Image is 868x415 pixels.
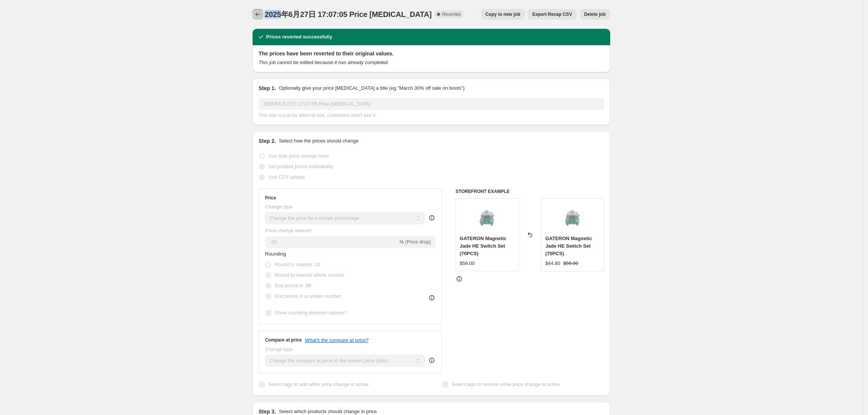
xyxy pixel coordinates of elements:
span: Select tags to add while price change is active [268,381,369,387]
div: help [428,214,436,222]
span: Use bulk price change rules [268,153,329,159]
button: What's the compare at price? [305,337,369,343]
span: Change type [265,204,293,210]
span: Rounding [265,251,286,257]
span: $56.00 [460,260,475,266]
span: Price change amount [265,228,311,233]
span: Reverted [442,11,461,17]
span: Use CSV upload [268,174,305,180]
img: GATERONMagicJadeSwitchKS-20MagneticHallSensorSwitch_6_80x.jpg [557,202,588,233]
button: Price change jobs [253,9,263,20]
h6: STOREFRONT EXAMPLE [455,188,604,194]
p: Optionally give your price [MEDICAL_DATA] a title (eg "March 30% off sale on boots") [279,84,464,92]
input: 30% off holiday sale [259,98,604,110]
span: This title is just for internal use, customers won't see it [259,112,375,118]
span: $44.80 [545,260,560,266]
img: GATERONMagicJadeSwitchKS-20MagneticHallSensorSwitch_6_80x.jpg [472,202,502,233]
h3: Price [265,195,276,201]
i: This job cannot be edited because it has already completed. [259,60,389,65]
button: Export Recap CSV [528,9,576,20]
span: Delete job [584,11,606,17]
span: Set product prices individually [268,164,333,169]
span: Export Recap CSV [532,11,572,17]
span: % (Price drop) [399,239,431,245]
span: End prices in .99 [275,283,311,288]
span: Show rounding direction options? [275,310,347,315]
span: Copy to new job [486,11,521,17]
span: Select tags to remove while price change is active [452,381,560,387]
h2: Prices reverted successfully [266,33,332,41]
p: Select how the prices should change [279,137,359,145]
input: -15 [265,236,398,248]
h3: Compare at price [265,337,302,343]
span: Change type [265,346,293,352]
div: help [428,357,436,364]
span: $56.00 [563,260,578,266]
span: End prices in a certain number [275,293,341,299]
button: Copy to new job [481,9,525,20]
span: 2025年6月27日 17:07:05 Price [MEDICAL_DATA] [265,10,432,18]
button: Delete job [580,9,610,20]
h2: Step 1. [259,84,276,92]
span: GATERON Magnetic Jade HE Switch Set (70PCS) [460,236,506,256]
span: Round to nearest whole number [275,272,344,278]
h2: Step 2. [259,137,276,145]
span: Round to nearest .01 [275,262,320,267]
span: GATERON Magnetic Jade HE Switch Set (70PCS) [545,236,592,256]
h2: The prices have been reverted to their original values. [259,50,604,57]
